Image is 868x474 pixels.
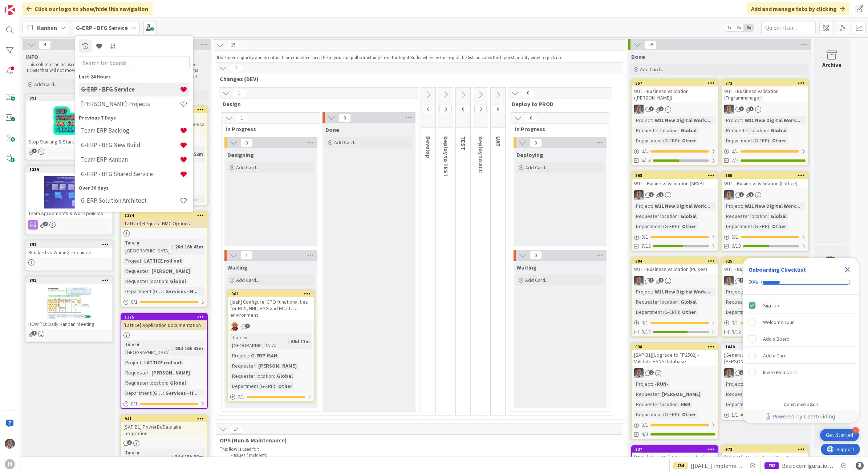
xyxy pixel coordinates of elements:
[763,318,794,327] div: Welcome Tour
[632,264,718,274] div: W11 - Business Validation (Pulses)
[739,106,744,111] span: 1
[680,410,698,418] div: Other
[121,314,207,320] div: 1375
[121,416,207,438] div: 941[SAP B1] PowerBi/Datalake Integration
[121,212,207,219] div: 1374
[632,105,718,114] div: PS
[26,137,112,146] div: Stop Starting & Start Finishing
[749,192,754,197] span: 1
[26,248,112,257] div: Blocked vs Waiting explained
[652,380,653,388] span: :
[649,106,654,111] span: 1
[256,362,299,370] div: [PERSON_NAME]
[125,213,207,218] div: 1374
[121,219,207,228] div: [Lattice] Request BMC Options
[746,331,856,347] div: Add a Board is incomplete.
[32,331,37,336] span: 1
[29,278,112,283] div: 893
[29,242,112,247] div: 892
[123,389,163,397] div: Department (G-ERP)
[149,267,150,275] span: :
[724,137,769,145] div: Department (G-ERP)
[255,362,256,370] span: :
[632,179,718,188] div: W11 - Business Validation (SRXP)
[724,105,734,114] img: PS
[228,392,314,401] div: 0/1
[81,127,180,134] h4: Team ERP Backlog
[121,212,207,228] div: 1374[Lattice] Request BMC Options
[724,380,742,388] div: Project
[763,368,797,377] div: Invite Members
[634,368,644,378] img: PS
[26,166,112,173] div: 1339
[749,279,758,285] div: 20%
[230,382,275,390] div: Department (G-ERP)
[249,352,279,360] div: G-ERP ISAH
[724,190,734,200] img: PS
[167,277,168,285] span: :
[275,372,295,380] div: Global
[679,126,698,134] div: Global
[123,369,149,377] div: Requester
[15,1,33,10] span: Support
[81,170,180,178] h4: G-ERP - BFG Shared Service
[635,173,718,178] div: 868
[123,239,172,255] div: Time in [GEOGRAPHIC_DATA]
[768,126,769,134] span: :
[121,416,207,422] div: 941
[722,344,808,366] div: 1040[General] - Introduction [PERSON_NAME] & [PERSON_NAME]
[739,192,744,197] span: 1
[763,351,787,360] div: Add a Card
[769,222,770,230] span: :
[230,372,274,380] div: Requester location
[121,211,208,307] a: 1374[Lattice] Request BMC OptionsTime in [GEOGRAPHIC_DATA]:20d 16h 43mProject:LATTICE roll outReq...
[722,368,808,378] div: PS
[164,287,199,295] div: Services - H...
[121,320,207,330] div: [Lattice] Application Documentation
[722,276,808,285] div: PS
[641,430,648,438] span: 4/4
[248,352,249,360] span: :
[634,222,679,230] div: Department (G-ERP)
[631,171,718,251] a: 868W11 - Business Validation (SRXP)PSProject:W11 New Digital Work...Requester location:GlobalDepa...
[634,308,679,316] div: Department (G-ERP)
[722,318,808,327] div: 0/1
[680,308,698,316] div: Other
[131,298,138,306] span: 0 / 1
[635,259,718,264] div: 994
[634,288,652,296] div: Project
[724,126,768,134] div: Requester location
[660,390,702,398] div: [PERSON_NAME]
[724,222,769,230] div: Department (G-ERP)
[641,233,648,241] span: 0 / 1
[653,288,712,296] div: W11 New Digital Work...
[679,400,692,408] div: HBR
[722,264,808,274] div: W11 - Business Validation (HBR AFAS)
[632,344,718,366] div: 938[SAP B1][Upgrade to FP2502] - Validate HANA Database
[632,232,718,242] div: 0/1
[746,348,856,364] div: Add a Card is incomplete.
[652,202,653,210] span: :
[739,370,744,375] span: 1
[679,212,698,220] div: Global
[632,80,718,102] div: 857W11 - Business Validation ([PERSON_NAME])
[634,116,652,124] div: Project
[724,298,768,306] div: Requester location
[230,333,288,349] div: Time in [GEOGRAPHIC_DATA]
[679,308,680,316] span: :
[722,350,808,366] div: [General] - Introduction [PERSON_NAME] & [PERSON_NAME]
[121,399,207,408] div: 0/1
[724,308,769,316] div: Department (G-ERP)
[141,257,142,265] span: :
[228,322,314,331] div: LC
[142,358,184,366] div: LATTICE roll out
[634,126,678,134] div: Requester location
[746,410,855,423] a: Powered by UserGuiding
[653,202,712,210] div: W11 New Digital Work...
[746,364,856,380] div: Invite Members is incomplete.
[731,328,741,336] span: 8/12
[641,157,651,164] span: 6/13
[634,137,679,145] div: Department (G-ERP)
[634,276,644,285] img: PS
[773,412,835,421] span: Powered by UserGuiding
